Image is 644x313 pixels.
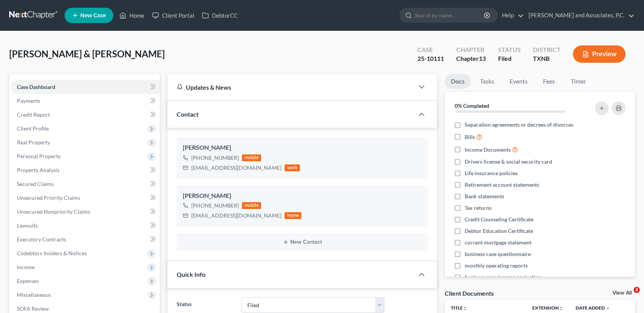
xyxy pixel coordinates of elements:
[465,181,539,189] span: Retirement account statements
[565,74,592,89] a: Timer
[465,273,541,281] span: business case income projection
[11,191,160,205] a: Unsecured Priority Claims
[17,84,55,90] span: Case Dashboard
[465,192,504,200] span: Bank statements
[465,227,533,235] span: Debtor Education Certificate
[17,125,49,132] span: Client Profile
[465,146,511,154] span: Income Documents
[177,110,199,118] span: Contact
[11,233,160,246] a: Executory Contracts
[17,153,61,159] span: Personal Property
[415,8,485,22] input: Search by name...
[465,133,475,141] span: Bills
[17,167,60,173] span: Property Analysis
[17,305,49,312] span: SOFA Review
[533,45,561,54] div: District
[17,139,50,146] span: Real Property
[417,54,444,63] div: 25-10111
[183,239,421,245] button: New Contact
[465,204,492,212] span: Tax returns
[503,74,534,89] a: Events
[474,74,500,89] a: Tasks
[17,97,40,104] span: Payments
[177,271,205,278] span: Quick Info
[456,54,486,63] div: Chapter
[11,219,160,233] a: Lawsuits
[148,8,198,22] a: Client Portal
[465,158,552,166] span: Drivers license & social security card
[198,8,242,22] a: DebtorCC
[576,305,610,311] a: Date Added expand_more
[465,239,531,246] span: current mortgage statement
[11,80,160,94] a: Case Dashboard
[11,163,160,177] a: Property Analysis
[532,305,563,311] a: Extensionunfold_more
[285,212,301,219] div: home
[559,306,563,311] i: unfold_more
[498,54,521,63] div: Filed
[613,290,632,296] a: View All
[451,305,467,311] a: Titleunfold_more
[11,177,160,191] a: Secured Claims
[465,250,531,258] span: business case questionnaire
[177,83,404,91] div: Updates & News
[116,8,148,22] a: Home
[463,306,467,311] i: unfold_more
[17,291,51,298] span: Miscellaneous
[17,194,80,201] span: Unsecured Priority Claims
[465,216,533,223] span: Credit Counseling Certificate
[183,191,421,201] div: [PERSON_NAME]
[80,13,106,18] span: New Case
[465,262,528,269] span: monthly operating reports
[465,121,573,129] span: Separation agreements or decrees of divorces
[455,102,489,109] strong: 0% Completed
[465,169,518,177] span: Life insurance policies
[445,289,494,297] div: Client Documents
[498,45,521,54] div: Status
[445,74,471,89] a: Docs
[11,94,160,108] a: Payments
[634,287,640,293] span: 2
[17,278,39,284] span: Expenses
[456,45,486,54] div: Chapter
[17,250,87,256] span: Codebtors Insiders & Notices
[183,143,421,152] div: [PERSON_NAME]
[606,306,610,311] i: expand_more
[479,55,486,62] span: 13
[533,54,561,63] div: TXNB
[11,205,160,219] a: Unsecured Nonpriority Claims
[498,8,524,22] a: Help
[17,208,90,215] span: Unsecured Nonpriority Claims
[618,287,636,305] iframe: Intercom live chat
[17,111,50,118] span: Credit Report
[242,154,261,161] div: mobile
[191,212,281,219] div: [EMAIL_ADDRESS][DOMAIN_NAME]
[173,297,237,313] label: Status
[17,181,54,187] span: Secured Claims
[417,45,444,54] div: Case
[17,236,66,243] span: Executory Contracts
[191,154,239,162] div: [PHONE_NUMBER]
[191,164,281,172] div: [EMAIL_ADDRESS][DOMAIN_NAME]
[537,74,561,89] a: Fees
[573,45,626,63] button: Preview
[525,8,634,22] a: [PERSON_NAME] and Associates, P.C.
[9,48,165,59] span: [PERSON_NAME] & [PERSON_NAME]
[11,108,160,122] a: Credit Report
[191,202,239,209] div: [PHONE_NUMBER]
[242,202,261,209] div: mobile
[17,222,38,229] span: Lawsuits
[17,264,35,270] span: Income
[285,164,300,171] div: work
